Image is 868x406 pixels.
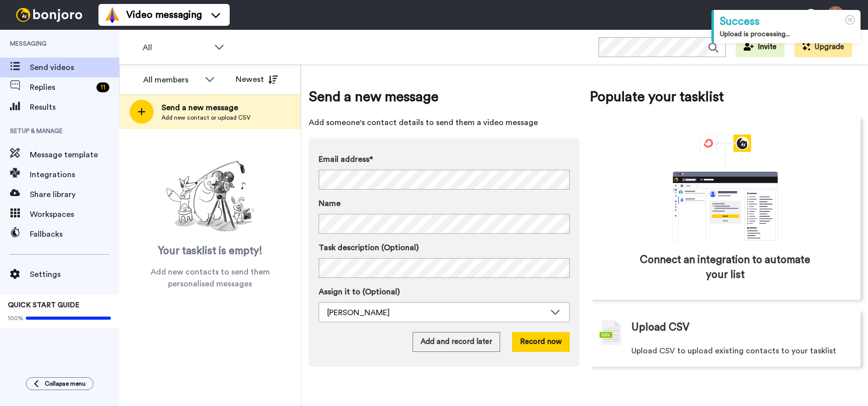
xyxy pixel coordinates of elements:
[720,29,855,39] div: Upload is processing...
[126,8,202,22] span: Video messaging
[651,135,800,243] div: animation
[162,102,251,114] span: Send a new message
[631,320,690,335] span: Upload CSV
[590,87,861,107] span: Populate your tasklist
[319,153,570,165] label: Email address*
[45,380,86,388] span: Collapse menu
[158,244,262,259] span: Your tasklist is empty!
[319,198,341,209] span: Name
[309,117,580,129] span: Add someone's contact details to send them a video message
[512,332,570,352] button: Record now
[736,37,784,57] button: Invite
[96,82,109,92] div: 11
[134,266,286,290] span: Add new contacts to send them personalised messages
[30,149,119,161] span: Message template
[631,345,836,357] span: Upload CSV to upload existing contacts to your tasklist
[309,87,580,107] span: Send a new message
[632,253,818,282] span: Connect an integration to automate your list
[104,7,120,23] img: vm-color.svg
[30,269,119,280] span: Settings
[30,189,119,201] span: Share library
[8,302,80,309] span: QUICK START GUIDE
[30,62,119,73] span: Send videos
[30,101,119,113] span: Results
[26,377,93,390] button: Collapse menu
[794,37,852,57] button: Upgrade
[143,42,209,54] span: All
[327,307,545,319] div: [PERSON_NAME]
[30,81,92,93] span: Replies
[12,8,87,22] img: bj-logo-header-white.svg
[228,69,285,89] button: Newest
[319,242,570,254] label: Task description (Optional)
[30,208,119,220] span: Workspaces
[319,286,570,298] label: Assign it to (Optional)
[413,332,500,352] button: Add and record later
[30,169,119,181] span: Integrations
[8,314,23,322] span: 100%
[720,14,855,29] div: Success
[600,320,621,345] img: csv-grey.png
[143,74,200,86] div: All members
[161,157,260,236] img: ready-set-action.png
[162,114,251,122] span: Add new contact or upload CSV
[30,228,119,240] span: Fallbacks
